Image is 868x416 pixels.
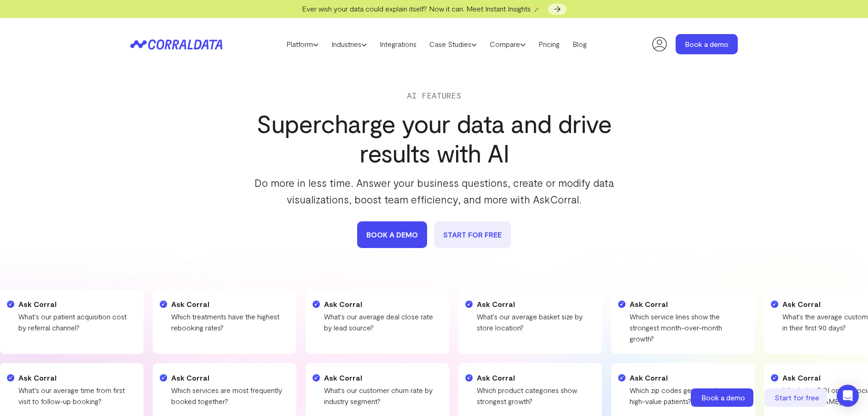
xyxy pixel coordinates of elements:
[28,372,144,383] h4: Ask Corral
[373,37,423,51] a: Integrations
[532,37,566,51] a: Pricing
[639,385,755,407] p: How do referral patterns vary by location?
[775,393,819,402] span: Start for free
[483,37,532,51] a: Compare
[333,372,449,383] h4: Ask Corral
[630,311,746,344] p: Which service lines show the strongest month-over-month growth?
[676,34,738,54] a: Book a demo
[280,37,325,51] a: Platform
[691,388,755,407] a: Book a demo
[701,393,745,402] span: Book a demo
[246,89,622,102] div: AI Features
[357,221,427,248] a: book a demo
[246,174,622,208] p: Do more in less time. Answer your business questions, create or modify data visualizations, boost...
[477,299,593,310] h4: Ask Corral
[180,385,296,407] p: Which treatment packages drive highest revenue?
[18,299,134,310] h4: Ask Corral
[171,311,287,333] p: Which treatments have the highest rebooking rates?
[566,37,593,51] a: Blog
[324,311,440,333] p: What's our average deal close rate by lead source?
[486,385,602,407] p: What's our inventory turnover rate by category?
[333,385,449,407] p: What's our sales cycle duration by product type?
[324,299,440,310] h4: Ask Corral
[639,372,755,383] h4: Ask Corral
[486,372,602,383] h4: Ask Corral
[477,311,593,333] p: What's our average basket size by store location?
[423,37,483,51] a: Case Studies
[764,388,829,407] a: Start for free
[28,385,144,407] p: What's our customer acquisition cost trend over time?
[180,372,296,383] h4: Ask Corral
[434,221,511,248] a: START FOR FREE
[18,311,134,333] p: What's our patient acquisition cost by referral channel?
[246,109,622,168] h1: Supercharge your data and drive results with AI
[630,299,746,310] h4: Ask Corral
[325,37,373,51] a: Industries
[302,4,542,13] span: Ever wish your data could explain itself? Now it can. Meet Instant Insights 🪄
[171,299,287,310] h4: Ask Corral
[837,385,859,407] div: Open Intercom Messenger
